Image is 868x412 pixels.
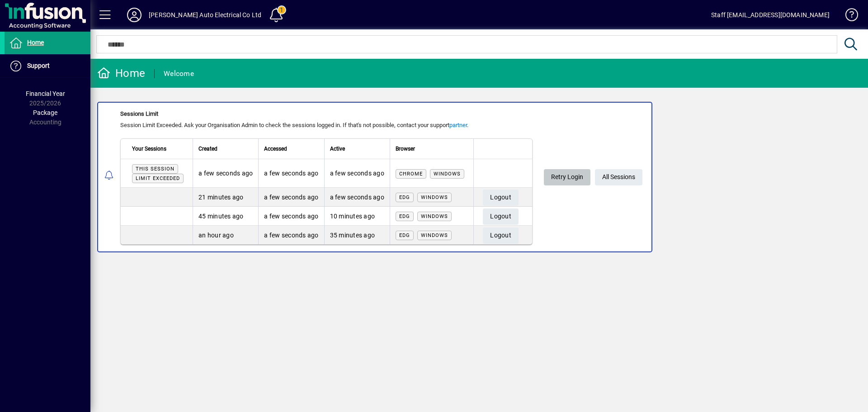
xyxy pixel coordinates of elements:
div: Session Limit Exceeded. Ask your Organisation Admin to check the sessions logged in. If that's no... [120,121,533,130]
td: a few seconds ago [258,159,324,188]
span: Windows [421,232,448,238]
a: Knowledge Base [839,2,857,31]
span: Edg [399,194,410,200]
td: a few seconds ago [258,226,324,244]
td: an hour ago [193,226,258,244]
td: a few seconds ago [258,188,324,207]
span: Accessed [264,144,287,154]
span: Retry Login [551,170,583,185]
div: Home [97,66,145,81]
td: 35 minutes ago [324,226,390,244]
span: Active [330,144,345,154]
a: Support [5,55,90,77]
span: This session [136,166,175,172]
span: Browser [396,144,415,154]
span: Logout [490,209,511,224]
td: 10 minutes ago [324,207,390,226]
div: [PERSON_NAME] Auto Electrical Co Ltd [149,8,261,22]
span: Created [198,144,217,154]
td: a few seconds ago [258,207,324,226]
span: Edg [399,232,410,238]
span: Logout [490,190,511,205]
span: Support [27,62,50,69]
span: Limit exceeded [136,175,180,181]
app-alert-notification-menu-item: Sessions Limit [90,102,868,252]
td: a few seconds ago [324,159,390,188]
button: Logout [483,227,519,244]
button: Profile [120,7,149,23]
span: Edg [399,213,410,219]
a: partner [449,122,467,128]
span: Package [33,109,57,116]
td: a few seconds ago [193,159,258,188]
span: All Sessions [602,170,635,185]
span: Your Sessions [132,144,166,154]
button: Logout [483,208,519,225]
button: Retry Login [544,169,590,185]
td: a few seconds ago [324,188,390,207]
span: Windows [434,171,461,177]
span: Financial Year [26,90,65,97]
div: Sessions Limit [120,109,533,118]
button: Logout [483,189,519,206]
div: Welcome [164,66,194,81]
span: Home [27,39,44,46]
td: 45 minutes ago [193,207,258,226]
span: Chrome [399,171,423,177]
span: Windows [421,213,448,219]
td: 21 minutes ago [193,188,258,207]
span: Windows [421,194,448,200]
span: Logout [490,228,511,243]
div: Staff [EMAIL_ADDRESS][DOMAIN_NAME] [711,8,830,22]
a: All Sessions [595,169,642,185]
